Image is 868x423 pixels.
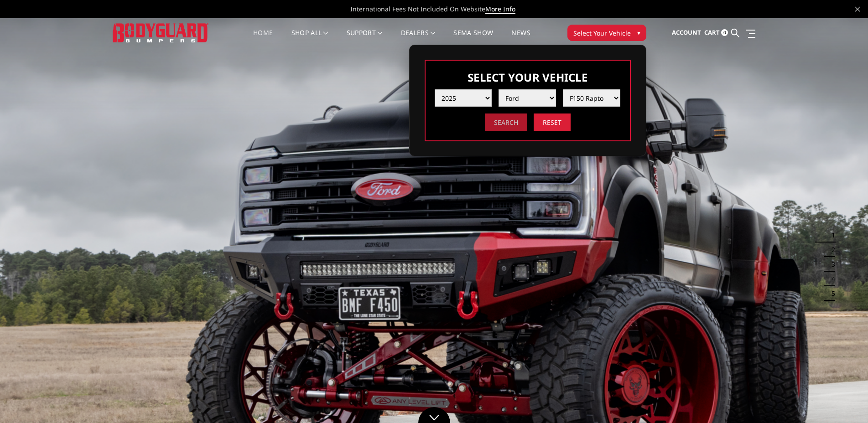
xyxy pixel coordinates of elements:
[401,30,436,47] a: Dealers
[672,21,701,45] a: Account
[704,21,728,45] a: Cart 0
[573,28,631,38] span: Select Your Vehicle
[826,272,835,286] button: 4 of 5
[826,242,835,257] button: 2 of 5
[534,113,571,131] input: Reset
[291,30,328,47] a: shop all
[672,28,701,36] span: Account
[485,113,527,131] input: Search
[253,30,273,47] a: Home
[347,30,383,47] a: Support
[826,286,835,301] button: 5 of 5
[704,28,720,36] span: Cart
[453,30,493,47] a: SEMA Show
[511,30,530,47] a: News
[435,70,621,85] h3: Select Your Vehicle
[485,5,515,14] a: More Info
[826,228,835,242] button: 1 of 5
[637,28,640,37] span: ▾
[721,29,728,36] span: 0
[567,25,646,41] button: Select Your Vehicle
[418,407,450,423] a: Click to Down
[113,23,208,42] img: BODYGUARD BUMPERS
[826,257,835,272] button: 3 of 5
